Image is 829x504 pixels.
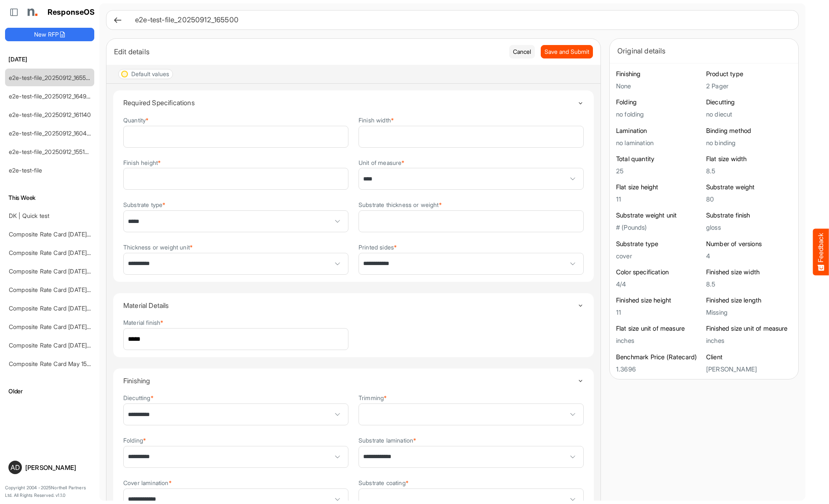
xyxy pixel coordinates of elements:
[48,8,95,17] h1: ResponseOS
[9,93,94,100] a: e2e-test-file_20250912_164942
[9,130,94,137] a: e2e-test-file_20250912_160454
[541,45,593,58] button: Save and Submit Progress
[123,369,584,393] summary: Toggle content
[11,464,20,471] span: AD
[706,296,792,305] h6: Finished size length
[616,296,702,305] h6: Finished size height
[123,302,577,309] h4: Material Details
[706,70,792,78] h6: Product type
[359,202,442,208] label: Substrate thickness or weight
[123,90,584,115] summary: Toggle content
[706,139,792,146] h5: no binding
[616,337,702,344] h5: inches
[123,319,164,326] label: Material finish
[813,229,829,276] button: Feedback
[123,244,193,250] label: Thickness or weight unit
[9,360,93,367] a: Composite Rate Card May 15-2
[9,231,109,238] a: Composite Rate Card [DATE]_smaller
[616,196,702,203] h5: 11
[616,240,702,248] h6: Substrate type
[5,28,94,41] button: New RFP
[123,99,577,106] h4: Required Specifications
[706,167,792,175] h5: 8.5
[509,45,535,58] button: Cancel
[135,16,785,24] h6: e2e-test-file_20250912_165500
[617,45,791,57] div: Original details
[25,464,91,471] div: [PERSON_NAME]
[123,377,577,385] h4: Finishing
[9,323,123,330] a: Composite Rate Card [DATE] mapping test
[616,139,702,146] h5: no lamination
[9,148,92,155] a: e2e-test-file_20250912_155107
[616,127,702,135] h6: Lamination
[706,82,792,90] h5: 2 Pager
[706,337,792,344] h5: inches
[9,249,146,256] a: Composite Rate Card [DATE] mapping test_deleted
[359,159,405,166] label: Unit of measure
[706,98,792,106] h6: Diecutting
[23,4,40,21] img: Northell
[123,395,154,401] label: Diecutting
[616,252,702,260] h5: cover
[359,117,394,123] label: Finish width
[114,46,503,58] div: Edit details
[616,324,702,333] h6: Flat size unit of measure
[616,353,702,361] h6: Benchmark Price (Ratecard)
[545,47,589,56] span: Save and Submit
[123,293,584,318] summary: Toggle content
[706,240,792,248] h6: Number of versions
[706,211,792,220] h6: Substrate finish
[706,309,792,316] h5: Missing
[123,480,172,486] label: Cover lamination
[616,98,702,106] h6: Folding
[616,211,702,220] h6: Substrate weight unit
[123,202,165,208] label: Substrate type
[359,480,409,486] label: Substrate coating
[616,268,702,276] h6: Color specification
[123,117,149,123] label: Quantity
[616,82,702,90] h5: None
[123,437,146,443] label: Folding
[706,111,792,118] h5: no diecut
[9,212,49,219] a: DK | Quick test
[616,366,702,373] h5: 1.3696
[616,281,702,288] h5: 4/4
[616,70,702,78] h6: Finishing
[616,309,702,316] h5: 11
[706,268,792,276] h6: Finished size width
[5,387,94,396] h6: Older
[706,324,792,333] h6: Finished size unit of measure
[616,111,702,118] h5: no folding
[9,286,146,293] a: Composite Rate Card [DATE] mapping test_deleted
[359,437,416,443] label: Substrate lamination
[706,353,792,361] h6: Client
[706,183,792,191] h6: Substrate weight
[359,244,397,250] label: Printed sides
[706,224,792,231] h5: gloss
[706,196,792,203] h5: 80
[706,366,792,373] h5: [PERSON_NAME]
[9,167,42,174] a: e2e-test-file
[9,342,123,349] a: Composite Rate Card [DATE] mapping test
[616,167,702,175] h5: 25
[706,252,792,260] h5: 4
[9,111,91,118] a: e2e-test-file_20250912_161140
[5,55,94,64] h6: [DATE]
[5,193,94,202] h6: This Week
[616,155,702,163] h6: Total quantity
[616,224,702,231] h5: # (Pounds)
[706,127,792,135] h6: Binding method
[123,159,161,166] label: Finish height
[706,155,792,163] h6: Flat size width
[616,183,702,191] h6: Flat size height
[131,71,169,77] div: Default values
[359,395,387,401] label: Trimming
[9,74,94,81] a: e2e-test-file_20250912_165500
[9,268,146,275] a: Composite Rate Card [DATE] mapping test_deleted
[706,281,792,288] h5: 8.5
[9,305,146,312] a: Composite Rate Card [DATE] mapping test_deleted
[5,484,94,499] p: Copyright 2004 - 2025 Northell Partners Ltd. All Rights Reserved. v 1.1.0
